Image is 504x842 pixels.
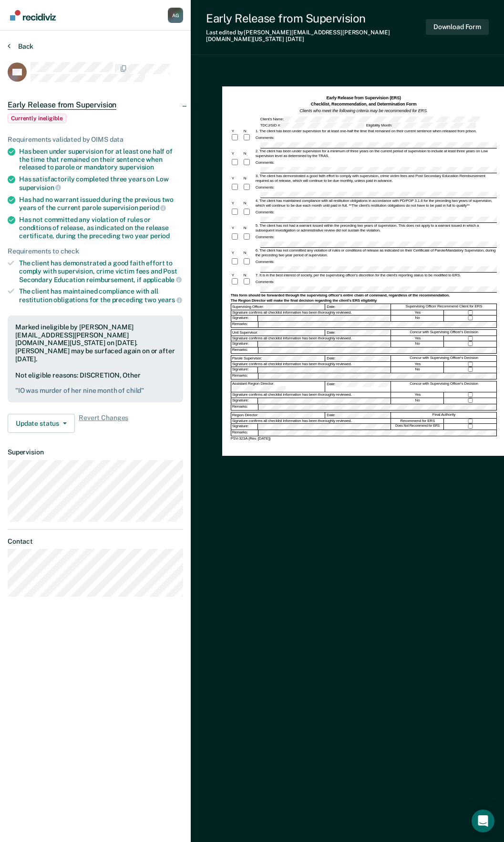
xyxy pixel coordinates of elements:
div: Region Director: [231,412,326,418]
div: Has satisfactorily completed three years on Low [19,175,183,191]
div: Unit Supervisor: [231,330,326,336]
em: Clients who meet the following criteria may be recommended for ERS. [299,108,428,113]
div: N [243,251,255,255]
div: Signature confirms all checklist information has been thoroughly reviewed. [231,310,391,315]
div: Remarks: [231,373,258,379]
div: Yes [391,336,444,341]
span: applicable [143,276,182,284]
div: Y [231,151,243,156]
button: Download Form [426,19,489,35]
div: Concur with Supervising Officer's Decision [391,381,496,392]
div: Eligibility Month: [365,123,477,128]
button: Update status [8,414,75,433]
div: 6. The client has not committed any violation of rules or conditions of release as indicated on t... [255,248,497,258]
img: Recidiviz [10,10,56,21]
div: Signature confirms all checklist information has been thoroughly reviewed. [231,392,391,397]
div: Concur with Supervising Officer's Decision [391,330,496,336]
div: Date: [326,412,391,418]
div: Not eligible reasons: DISCRETION, Other [15,371,175,395]
strong: Checklist, Recommendation, and Determination Form [311,102,417,106]
div: 3. The client has demonstrated a good faith effort to comply with supervision, crime victim fees ... [255,174,497,183]
div: Requirements to check [8,247,183,255]
div: Has not committed any violation of rules or conditions of release, as indicated on the release ce... [19,216,183,240]
div: Signature confirms all checklist information has been thoroughly reviewed. [231,336,391,341]
div: Y [231,129,243,134]
span: years [158,296,182,304]
div: Signature: [231,341,258,347]
div: Yes [391,392,444,397]
span: Revert Changes [79,414,128,433]
div: Remarks: [231,347,258,353]
div: 2. The client has been under supervision for a minimum of three years on the current period of su... [255,149,497,158]
div: No [391,367,444,373]
div: Remarks: [231,404,258,410]
div: No [391,341,444,347]
div: PSV-323A (Rev. [DATE]) [231,436,497,441]
div: 4. The client has maintained compliance with all restitution obligations in accordance with PD/PO... [255,199,497,208]
button: Profile dropdown button [168,8,183,23]
strong: Early Release from Supervision (ERS) [327,95,401,100]
div: N [243,129,255,134]
div: Supervising Officer Recommend Client for ERS [391,304,496,310]
span: supervision [119,163,154,171]
div: Early Release from Supervision [206,11,426,25]
span: period [150,232,170,240]
div: Signature: [231,424,258,430]
div: Recommend for ERS [391,419,444,423]
dt: Contact [8,537,183,546]
div: Signature confirms all checklist information has been thoroughly reviewed. [231,419,391,423]
div: Y [231,201,243,206]
div: N [243,201,255,206]
div: Yes [391,310,444,315]
span: Early Release from Supervision [8,100,116,110]
pre: " IO was murder of her nine month of child " [15,387,175,395]
div: Signature confirms all checklist information has been thoroughly reviewed. [231,362,391,367]
div: Assistant Region Director: [231,381,326,392]
div: A G [168,8,183,23]
button: Back [8,42,33,51]
div: Y [231,226,243,231]
div: Y [231,251,243,255]
div: Y [231,273,243,278]
div: Parole Supervisor: [231,356,326,361]
div: The Region Director will make the final decision regarding the client's ERS eligibility [231,298,497,303]
span: period [139,204,166,211]
div: Open Intercom Messenger [472,810,494,832]
div: No [391,398,444,404]
div: No [391,316,444,321]
div: Does Not Recommend for ERS [391,424,444,430]
div: N [243,273,255,278]
div: Remarks: [231,322,258,327]
div: Date: [326,330,391,336]
span: Currently ineligible [8,114,66,123]
div: TDCJ/SID #: [259,123,365,128]
div: Requirements validated by OIMS data [8,136,183,144]
div: Final Authority [391,412,496,418]
div: Date: [326,304,391,310]
div: Comments: [255,160,275,165]
div: Comments: [255,235,275,240]
div: Comments: [255,280,275,284]
div: Y [231,176,243,181]
div: 5. The client has not had a warrant issued within the preceding two years of supervision. This do... [255,223,497,233]
div: Marked ineligible by [PERSON_NAME][EMAIL_ADDRESS][PERSON_NAME][DOMAIN_NAME][US_STATE] on [DATE]. ... [15,323,175,363]
div: Has been under supervision for at least one half of the time that remained on their sentence when... [19,147,183,171]
dt: Supervision [8,448,183,456]
div: Has had no warrant issued during the previous two years of the current parole supervision [19,196,183,212]
div: Comments: [255,260,275,264]
div: Comments: [255,136,275,140]
span: [DATE] [286,36,304,42]
div: The client has demonstrated a good faith effort to comply with supervision, crime victim fees and... [19,259,183,284]
div: Comments: [255,185,275,190]
div: Signature: [231,316,258,321]
div: The client has maintained compliance with all restitution obligations for the preceding two [19,287,183,304]
div: 1. The client has been under supervision for at least one-half the time that remained on their cu... [255,129,497,134]
div: Client's Name: [259,116,482,122]
div: Signature: [231,398,258,404]
div: Last edited by [PERSON_NAME][EMAIL_ADDRESS][PERSON_NAME][DOMAIN_NAME][US_STATE] [206,29,426,43]
div: Date: [326,381,391,392]
div: N [243,226,255,231]
div: Date: [326,356,391,361]
div: N [243,151,255,156]
div: Supervising Officer: [231,304,326,310]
